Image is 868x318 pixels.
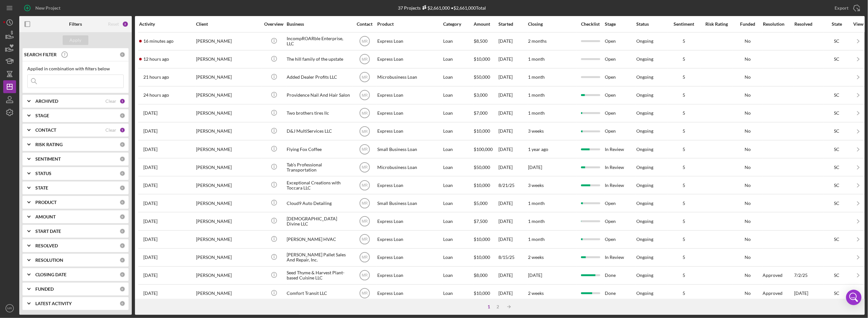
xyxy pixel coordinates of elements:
[443,249,473,266] div: Loan
[70,35,82,45] div: Apply
[196,285,260,302] div: [PERSON_NAME]
[35,272,67,277] b: CLOSING DATE
[605,249,636,266] div: In Review
[850,22,866,27] div: View
[35,287,54,292] b: FUNDED
[605,22,636,27] div: Stage
[143,201,157,206] time: 2025-09-05 15:22
[362,165,368,170] text: MR
[362,273,368,278] text: MR
[63,35,88,45] button: Apply
[498,249,527,266] div: 8/15/25
[120,214,125,220] div: 0
[636,273,653,278] div: Ongoing
[528,146,548,152] time: 1 year ago
[605,141,636,158] div: In Review
[668,57,700,62] div: 5
[7,307,12,310] text: MR
[287,51,351,68] div: The hill family of the upstate
[474,74,490,80] span: $50,000
[287,87,351,104] div: Providence Nail And Hair Salon
[120,272,125,278] div: 0
[287,231,351,248] div: [PERSON_NAME] HVAC
[835,2,849,14] div: Export
[733,93,762,98] div: No
[196,231,260,248] div: [PERSON_NAME]
[636,128,653,134] div: Ongoing
[287,22,351,27] div: Business
[474,38,488,44] span: $8,500
[636,219,653,224] div: Ongoing
[794,267,823,284] div: 7/2/25
[636,201,653,206] div: Ongoing
[605,51,636,68] div: Open
[824,183,850,188] div: SC
[196,249,260,266] div: [PERSON_NAME]
[824,128,850,134] div: SC
[35,171,51,176] b: STATUS
[474,56,490,62] span: $10,000
[577,22,604,27] div: Checklist
[287,141,351,158] div: Flying Fox Coffee
[196,22,260,27] div: Client
[636,93,653,98] div: Ongoing
[794,22,823,27] div: Resolved
[498,141,527,158] div: [DATE]
[498,159,527,176] div: [DATE]
[196,33,260,50] div: [PERSON_NAME]
[120,142,125,147] div: 0
[120,286,125,292] div: 0
[377,159,442,176] div: Microbusiness Loan
[824,165,850,170] div: SC
[35,185,48,190] b: STATE
[143,291,157,296] time: 2025-09-02 12:04
[528,110,545,116] time: 1 month
[287,105,351,122] div: Two brothers tires llc
[35,243,58,248] b: RESOLVED
[143,165,157,170] time: 2025-09-08 11:18
[443,285,473,302] div: Loan
[3,302,16,315] button: MR
[668,165,700,170] div: 5
[143,75,169,80] time: 2025-09-11 16:19
[668,75,700,80] div: 5
[287,123,351,140] div: D&J MultiServices LLC
[733,219,762,224] div: No
[443,87,473,104] div: Loan
[362,111,368,116] text: MR
[668,255,700,260] div: 5
[701,22,733,27] div: Risk Rating
[362,129,368,134] text: MR
[498,123,527,140] div: [DATE]
[528,254,544,260] time: 2 weeks
[668,183,700,188] div: 5
[528,200,545,206] time: 1 month
[196,267,260,284] div: [PERSON_NAME]
[105,128,116,133] div: Clear
[498,213,527,230] div: [DATE]
[733,22,762,27] div: Funded
[605,69,636,86] div: Open
[605,177,636,194] div: In Review
[196,195,260,212] div: [PERSON_NAME]
[528,56,545,62] time: 1 month
[636,22,667,27] div: Status
[196,141,260,158] div: [PERSON_NAME]
[498,87,527,104] div: [DATE]
[443,69,473,86] div: Loan
[443,195,473,212] div: Loan
[528,164,542,170] time: [DATE]
[120,257,125,263] div: 0
[35,258,63,263] b: RESOLUTION
[377,231,442,248] div: Express Loan
[828,2,865,14] button: Export
[287,249,351,266] div: [PERSON_NAME] Pallet Sales And Repair, Inc.
[353,22,377,27] div: Contact
[35,2,60,14] div: New Project
[733,273,762,278] div: No
[196,87,260,104] div: [PERSON_NAME]
[143,93,169,98] time: 2025-09-11 14:05
[846,290,862,305] div: Open Intercom Messenger
[362,183,368,188] text: MR
[474,254,490,260] span: $10,000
